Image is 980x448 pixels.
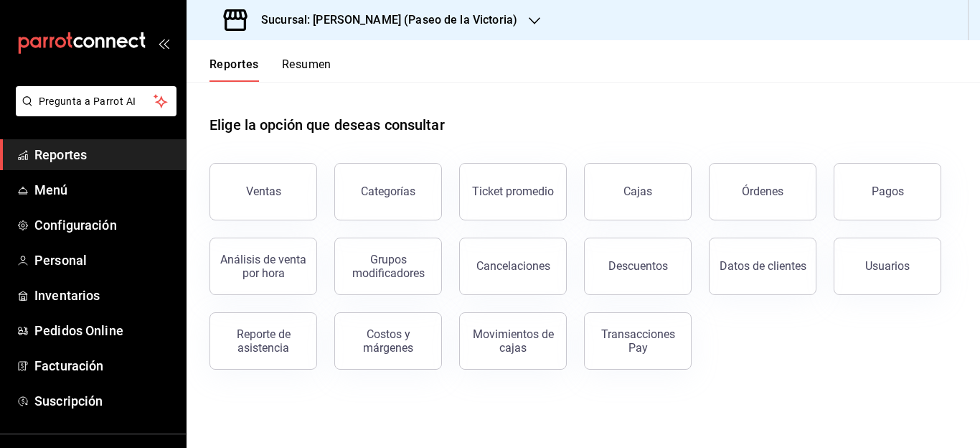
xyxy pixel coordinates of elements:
button: Pregunta a Parrot AI [16,86,176,116]
button: Costos y márgenes [334,312,442,370]
button: Grupos modificadores [334,238,442,295]
div: Ventas [246,185,281,198]
span: Configuración [34,215,174,235]
button: Movimientos de cajas [459,312,567,370]
div: Transacciones Pay [593,327,682,355]
a: Pregunta a Parrot AI [10,104,176,119]
div: Movimientos de cajas [468,327,557,355]
button: Análisis de venta por hora [209,238,317,295]
div: Descuentos [608,259,668,273]
span: Suscripción [34,391,174,411]
span: Pregunta a Parrot AI [39,94,154,109]
button: Reporte de asistencia [209,312,317,370]
div: navigation tabs [209,57,331,82]
button: Ventas [209,163,317,220]
button: Datos de clientes [709,238,816,295]
div: Reporte de asistencia [219,327,308,355]
span: Personal [34,251,174,270]
button: Cajas [584,163,692,220]
span: Pedidos Online [34,321,174,340]
button: Descuentos [584,238,692,295]
h3: Sucursal: [PERSON_NAME] (Paseo de la Victoria) [250,11,517,29]
div: Análisis de venta por hora [219,253,308,280]
div: Órdenes [742,185,783,198]
div: Cancelaciones [476,259,550,273]
button: Cancelaciones [459,238,567,295]
button: Usuarios [834,238,941,295]
div: Categorías [361,185,415,198]
div: Cajas [623,185,652,198]
span: Inventarios [34,286,174,305]
div: Usuarios [865,259,910,273]
div: Costos y márgenes [344,327,433,355]
button: Reportes [209,57,259,82]
button: Ticket promedio [459,163,567,220]
span: Menú [34,180,174,200]
div: Pagos [872,185,904,198]
h1: Elige la opción que deseas consultar [209,114,445,136]
button: Órdenes [709,163,816,220]
button: Resumen [282,57,331,82]
div: Ticket promedio [472,185,554,198]
button: Pagos [834,163,941,220]
button: Categorías [334,163,442,220]
div: Datos de clientes [720,259,806,273]
div: Grupos modificadores [344,253,433,280]
button: Transacciones Pay [584,312,692,370]
span: Facturación [34,356,174,375]
button: open_drawer_menu [158,37,169,49]
span: Reportes [34,145,174,164]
